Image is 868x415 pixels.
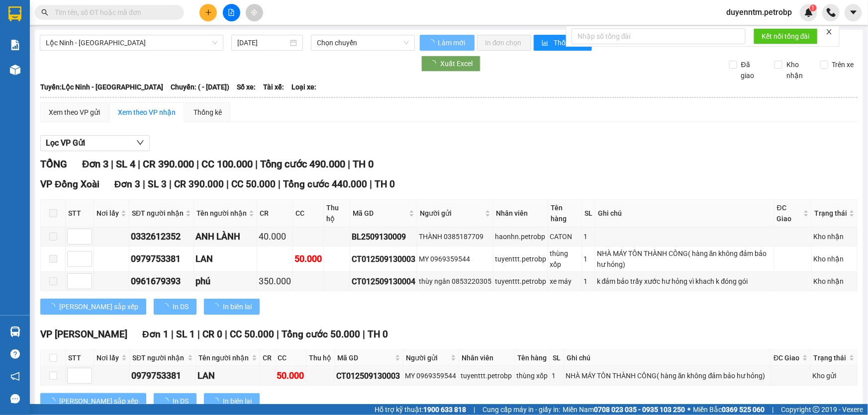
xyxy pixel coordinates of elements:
span: ĐC Giao [773,352,800,363]
div: 1 [583,276,593,287]
span: Nơi lấy [96,352,119,363]
button: In DS [154,393,196,409]
span: Số xe: [237,82,256,92]
button: Kết nối tổng đài [754,28,818,44]
span: Miền Nam [563,404,685,415]
span: loading [48,398,59,405]
button: plus [199,4,217,21]
span: Trạng thái [814,208,847,219]
span: In biên lai [223,396,252,407]
td: CT012509130003 [350,247,417,272]
div: Xem theo VP nhận [118,107,176,118]
button: aim [246,4,263,21]
th: Thu hộ [306,350,335,366]
div: 0961679393 [131,274,192,288]
span: Đã giao [737,59,767,81]
span: CR 390.000 [174,178,224,190]
button: [PERSON_NAME] sắp xếp [40,393,146,409]
span: Đơn 3 [114,178,141,190]
span: Mã GD [353,208,407,219]
img: warehouse-icon [10,65,20,75]
div: 0979753381 [131,252,192,266]
div: Kho nhận [813,253,856,264]
span: | [255,158,258,170]
span: TỔNG [40,158,67,170]
span: Tổng cước 490.000 [260,158,345,170]
div: thùy ngân 0853220305 [419,276,491,287]
span: loading [212,398,223,405]
td: 0961679393 [129,272,194,291]
th: Ghi chú [595,200,774,227]
div: tuyenttt.petrobp [495,276,546,287]
span: In DS [173,301,189,312]
button: caret-down [845,4,862,21]
span: Tài xế: [263,82,284,92]
img: logo-vxr [8,6,21,21]
span: duyenntm.petrobp [718,6,800,18]
div: CT012509130004 [352,275,415,288]
div: k đảm bảo trầy xước hư hỏng vì khach k đóng gói [597,276,772,287]
span: Kết nối tổng đài [762,31,810,42]
div: 1 [583,253,593,264]
div: tuyenttt.petrobp [461,370,513,381]
strong: 0708 023 035 - 0935 103 250 [594,406,685,414]
button: bar-chartThống kê [534,35,592,51]
span: Kho nhận [782,59,812,81]
span: Mã GD [337,352,393,363]
th: SL [550,350,564,366]
span: SĐT người nhận [132,352,186,363]
td: 0332612352 [129,227,194,247]
span: | [111,158,113,170]
span: SL 4 [116,158,135,170]
div: 50.000 [277,369,304,383]
span: Lộc Ninh - Đồng Xoài [46,35,217,50]
span: Tổng cước 440.000 [283,178,367,190]
div: haonhn.petrobp [495,231,546,242]
span: | [197,329,200,340]
td: 0979753381 [129,247,194,272]
span: CR 0 [202,329,222,340]
div: Kho nhận [813,276,856,287]
div: 350.000 [259,274,291,288]
span: Đơn 3 [82,158,108,170]
span: Tên người nhận [196,208,247,219]
span: file-add [228,9,235,16]
span: plus [205,9,212,16]
span: Tổng cước 50.000 [282,329,360,340]
div: CT012509130003 [336,370,401,382]
span: down [136,139,144,147]
button: Làm mới [420,35,475,51]
div: THÀNH 0385187709 [419,231,491,242]
span: Người gửi [406,352,449,363]
td: BL2509130009 [350,227,417,247]
span: 1 [811,4,815,11]
span: Chuyến: ( - [DATE]) [171,82,229,92]
div: xe máy [550,276,580,287]
span: | [171,329,174,340]
th: Nhân viên [493,200,548,227]
div: MY 0969359544 [419,253,491,264]
span: SL 3 [148,178,167,190]
div: NHÀ MÁY TÔN THÀNH CÔNG( hàng ăn không đảm bảo hư hỏng) [597,248,772,270]
span: loading [162,398,173,405]
span: VP [PERSON_NAME] [40,329,127,340]
span: aim [251,9,258,16]
td: phú [194,272,257,291]
span: search [41,9,48,16]
div: phú [195,274,255,288]
span: | [138,158,140,170]
th: CR [257,200,293,227]
span: CR 390.000 [143,158,194,170]
span: | [169,178,172,190]
span: Trên xe [828,59,858,70]
div: 0332612352 [131,230,192,244]
div: LAN [197,369,258,383]
th: STT [66,200,94,227]
span: message [10,394,20,404]
span: CC 50.000 [230,329,274,340]
span: [PERSON_NAME] sắp xếp [59,396,138,407]
span: caret-down [849,8,858,17]
div: CATON [550,231,580,242]
span: | [772,404,773,415]
th: CR [260,350,275,366]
